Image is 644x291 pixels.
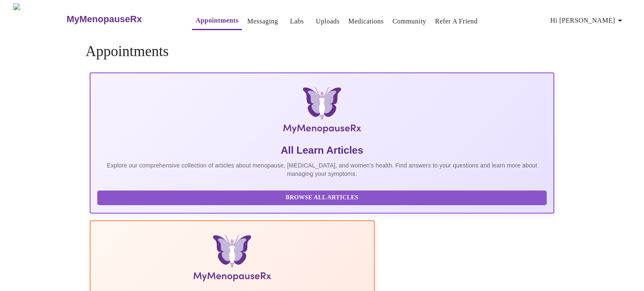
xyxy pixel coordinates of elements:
[140,234,324,285] img: Menopause Manual
[167,87,477,137] img: MyMenopauseRx Logo
[97,144,547,157] h5: All Learn Articles
[290,15,304,27] a: Labs
[547,12,628,29] button: Hi [PERSON_NAME]
[551,15,625,26] span: Hi [PERSON_NAME]
[392,15,426,27] a: Community
[312,13,343,30] button: Uploads
[97,193,549,201] a: Browse All Articles
[195,15,238,26] a: Appointments
[244,13,281,30] button: Messaging
[432,13,481,30] button: Refer a Friend
[247,15,278,27] a: Messaging
[348,15,384,27] a: Medications
[192,12,241,30] button: Appointments
[316,15,340,27] a: Uploads
[389,13,430,30] button: Community
[86,43,558,60] h4: Appointments
[97,161,547,178] p: Explore our comprehensive collection of articles about menopause, [MEDICAL_DATA], and women's hea...
[283,13,310,30] button: Labs
[67,14,142,25] h3: MyMenopauseRx
[106,193,538,203] span: Browse All Articles
[345,13,387,30] button: Medications
[435,15,478,27] a: Refer a Friend
[65,5,175,34] a: MyMenopauseRx
[13,3,65,35] img: MyMenopauseRx Logo
[97,191,547,205] button: Browse All Articles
